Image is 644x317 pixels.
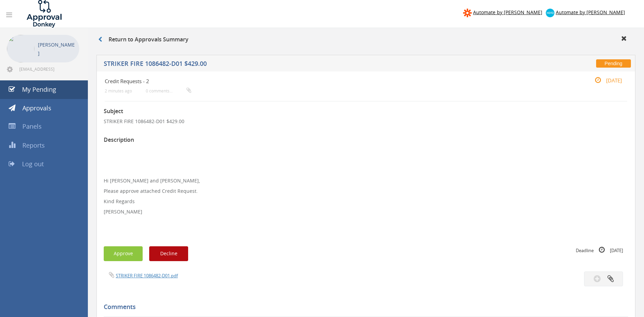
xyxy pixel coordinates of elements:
[556,9,625,16] span: Automate by [PERSON_NAME]
[38,40,76,58] p: [PERSON_NAME]
[116,273,178,279] a: STRIKER FIRE 1086482-D01.pdf
[546,9,554,17] img: xero-logo.png
[596,59,631,68] span: Pending
[587,77,622,84] small: [DATE]
[576,246,623,254] small: Deadline [DATE]
[473,9,542,16] span: Automate by [PERSON_NAME]
[105,88,132,93] small: 2 minutes ago
[22,85,56,93] span: My Pending
[104,246,143,261] button: Approve
[146,88,191,93] small: 0 comments...
[104,137,628,143] h3: Description
[104,304,623,310] h5: Comments
[19,66,78,72] span: [EMAIL_ADDRESS][DOMAIN_NAME]
[149,246,188,261] button: Decline
[104,188,628,195] p: Please approve attached Credit Request.
[463,9,472,17] img: zapier-logomark.png
[22,141,45,149] span: Reports
[22,160,44,168] span: Log out
[104,118,628,125] p: STRIKER FIRE 1086482-D01 $429.00
[22,122,42,130] span: Panels
[104,177,628,184] p: Hi [PERSON_NAME] and [PERSON_NAME],
[105,78,540,84] h4: Credit Requests - 2
[98,37,188,43] h3: Return to Approvals Summary
[104,108,628,115] h3: Subject
[104,198,628,205] p: Kind Regards
[22,104,51,112] span: Approvals
[104,208,628,215] p: [PERSON_NAME]
[104,60,472,69] h5: STRIKER FIRE 1086482-D01 $429.00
